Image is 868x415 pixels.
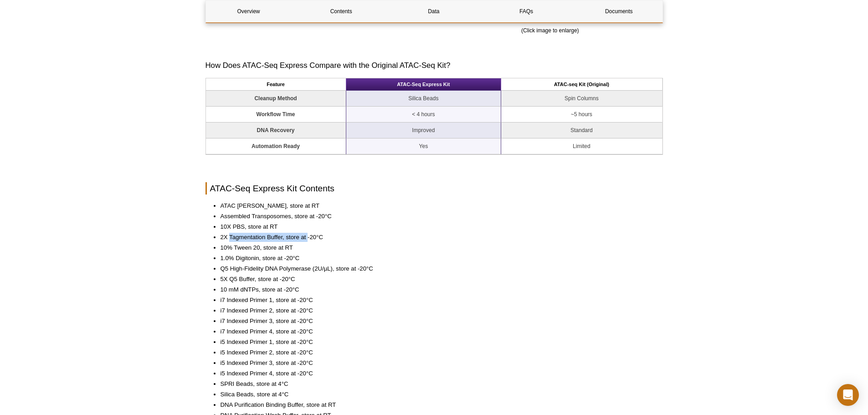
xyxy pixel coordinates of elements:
[501,78,662,91] th: ATAC-seq Kit (Original)
[221,264,654,273] li: Q5 High-Fidelity DNA Polymerase (2U/µL), store at -20°C
[221,243,654,252] li: 10% Tween 20, store at RT
[221,379,654,389] li: SPRI Beads, store at 4°C
[346,138,502,154] td: Yes
[501,123,662,138] td: Standard
[298,0,384,22] a: Contents
[346,91,502,107] td: Silica Beads
[221,222,654,231] li: 10X PBS, store at RT
[346,123,502,138] td: Improved
[221,212,654,221] li: Assembled Transposomes, store at -20°C
[221,390,654,399] li: Silica Beads, store at 4°C
[221,275,654,284] li: 5X Q5 Buffer, store at -20°C
[221,233,654,242] li: 2X Tagmentation Buffer, store at -20°C
[221,285,654,294] li: 10 mM dNTPs, store at -20°C
[205,182,663,195] h2: ATAC-Seq Express Kit Contents
[252,143,300,149] strong: Automation Ready
[501,138,662,154] td: Limited
[501,91,662,107] td: Spin Columns
[254,95,297,102] strong: Cleanup Method
[205,60,663,71] h3: How Does ATAC-Seq Express Compare with the Original ATAC-Seq Kit?
[501,107,662,123] td: ~5 hours
[257,111,295,118] strong: Workflow Time
[257,127,295,133] strong: DNA Recovery
[221,327,654,336] li: i7 Indexed Primer 4, store at -20°C
[391,0,477,22] a: Data
[206,78,346,91] th: Feature
[346,107,502,123] td: < 4 hours
[346,78,502,91] th: ATAC-Seq Express Kit
[221,369,654,378] li: i5 Indexed Primer 4, store at -20°C
[221,317,654,326] li: i7 Indexed Primer 3, store at -20°C
[221,306,654,315] li: i7 Indexed Primer 2, store at -20°C
[221,201,654,210] li: ATAC [PERSON_NAME], store at RT
[221,254,654,263] li: 1.0% Digitonin, store at -20°C
[837,384,859,406] div: Open Intercom Messenger
[221,348,654,357] li: i5 Indexed Primer 2, store at -20°C
[206,0,292,22] a: Overview
[483,0,569,22] a: FAQs
[221,359,654,368] li: i5 Indexed Primer 3, store at -20°C
[221,400,654,410] li: DNA Purification Binding Buffer, store at RT
[221,296,654,305] li: i7 Indexed Primer 1, store at -20°C
[221,338,654,347] li: i5 Indexed Primer 1, store at -20°C
[576,0,662,22] a: Documents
